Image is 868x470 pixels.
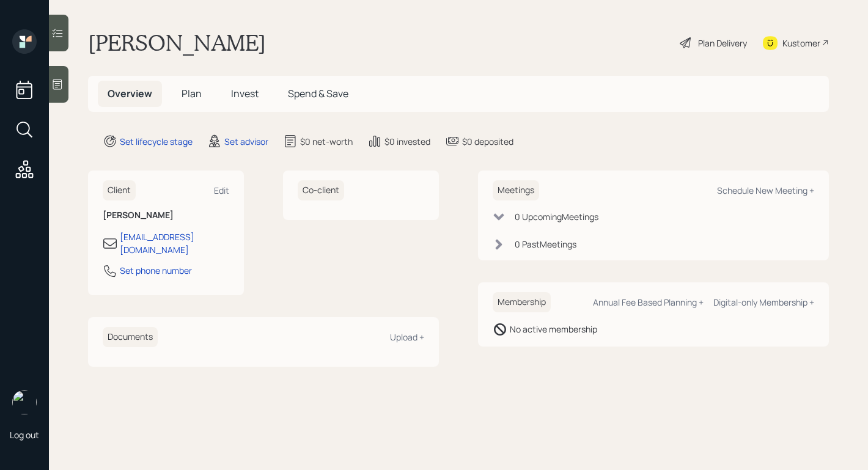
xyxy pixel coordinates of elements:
div: No active membership [510,323,597,336]
h6: Co-client [298,180,344,200]
div: Digital-only Membership + [713,296,814,308]
div: Annual Fee Based Planning + [593,296,704,308]
h6: Meetings [493,180,539,200]
span: Invest [231,87,259,100]
div: Upload + [390,331,424,343]
div: $0 invested [384,135,430,148]
div: $0 deposited [462,135,513,148]
h6: Documents [103,327,158,347]
div: Schedule New Meeting + [717,185,814,196]
h6: [PERSON_NAME] [103,210,229,221]
div: $0 net-worth [300,135,353,148]
span: Overview [108,87,152,100]
span: Spend & Save [288,87,348,100]
div: 0 Upcoming Meeting s [515,210,598,223]
img: robby-grisanti-headshot.png [12,390,37,414]
div: Set lifecycle stage [120,135,193,148]
div: 0 Past Meeting s [515,238,576,251]
div: Log out [10,429,39,441]
div: Set advisor [224,135,268,148]
h6: Client [103,180,136,200]
h1: [PERSON_NAME] [88,29,266,56]
div: Plan Delivery [698,37,747,50]
h6: Membership [493,292,551,312]
div: Kustomer [782,37,820,50]
div: Edit [214,185,229,196]
span: Plan [182,87,202,100]
div: Set phone number [120,264,192,277]
div: [EMAIL_ADDRESS][DOMAIN_NAME] [120,230,229,256]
